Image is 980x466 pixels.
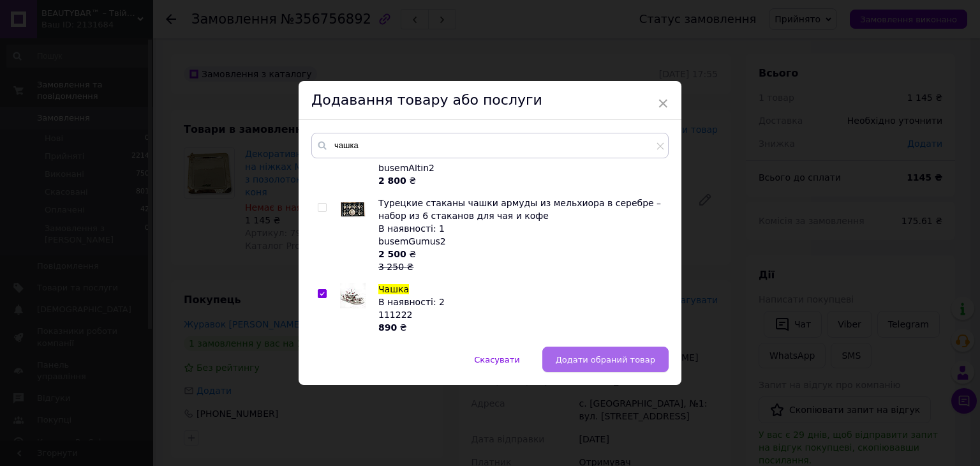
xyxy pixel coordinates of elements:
[299,81,681,120] div: Додавання товару або послуги
[378,284,409,294] span: Чашка
[378,174,662,187] div: ₴
[378,249,406,259] b: 2 500
[378,176,406,186] b: 2 800
[542,347,669,372] button: Додати обраний товар
[378,321,662,334] div: ₴
[311,133,669,158] input: Пошук за товарами та послугами
[474,355,519,365] span: Скасувати
[461,347,533,372] button: Скасувати
[378,236,446,246] span: busemGumus2
[340,197,366,222] img: Турецкие стаканы чашки армуды из мельхиора в серебре – набор из 6 стаканов для чая и кофе
[378,248,662,273] div: ₴
[378,262,413,272] span: 3 250 ₴
[657,93,669,114] span: ×
[378,222,662,235] div: В наявності: 1
[340,283,366,308] img: Чашка
[378,163,434,173] span: busemAltin2
[378,198,661,221] span: Турецкие стаканы чашки армуды из мельхиора в серебре – набор из 6 стаканов для чая и кофе
[378,322,397,333] b: 890
[378,296,662,308] div: В наявності: 2
[556,355,655,365] span: Додати обраний товар
[378,310,412,320] span: 111222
